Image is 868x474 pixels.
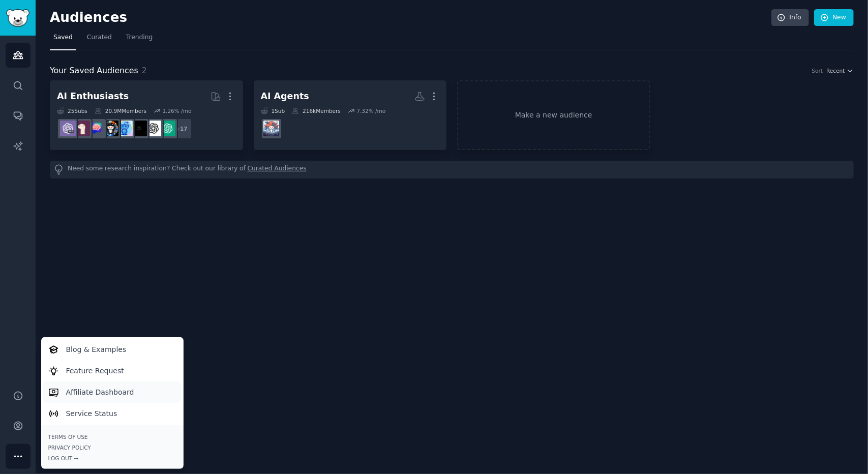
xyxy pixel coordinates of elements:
[74,121,90,136] img: LocalLLaMA
[43,339,182,360] a: Blog & Examples
[248,164,307,175] a: Curated Audiences
[812,67,823,74] div: Sort
[50,65,138,77] span: Your Saved Audiences
[123,29,156,50] a: Trending
[48,444,176,451] a: Privacy Policy
[50,80,243,150] a: AI Enthusiasts25Subs20.9MMembers1.26% /mo+17ChatGPTOpenAIArtificialInteligenceartificialaiArtChat...
[66,344,127,355] p: Blog & Examples
[826,67,854,74] button: Recent
[145,121,161,136] img: OpenAI
[57,107,87,114] div: 25 Sub s
[126,33,153,42] span: Trending
[142,66,147,75] span: 2
[48,455,176,462] div: Log Out →
[66,408,117,419] p: Service Status
[88,121,104,136] img: ChatGPTPromptGenius
[50,161,854,179] div: Need some research inspiration? Check out our library of
[83,29,115,50] a: Curated
[826,67,845,74] span: Recent
[50,10,771,26] h2: Audiences
[48,433,176,440] a: Terms of Use
[66,387,134,398] p: Affiliate Dashboard
[131,121,147,136] img: ArtificialInteligence
[50,29,76,50] a: Saved
[117,121,133,136] img: artificial
[162,107,191,114] div: 1.26 % /mo
[95,107,146,114] div: 20.9M Members
[6,9,29,27] img: GummySearch logo
[60,121,76,136] img: ChatGPTPro
[43,360,182,381] a: Feature Request
[814,9,854,26] a: New
[43,403,182,424] a: Service Status
[171,118,192,139] div: + 17
[57,90,129,103] div: AI Enthusiasts
[43,381,182,403] a: Affiliate Dashboard
[771,9,809,26] a: Info
[53,33,73,42] span: Saved
[457,80,650,150] a: Make a new audience
[160,121,175,136] img: ChatGPT
[103,121,118,136] img: aiArt
[87,33,112,42] span: Curated
[254,80,447,150] a: AI Agents1Sub216kMembers7.32% /moAI_Agents
[356,107,385,114] div: 7.32 % /mo
[261,90,309,103] div: AI Agents
[66,366,124,376] p: Feature Request
[261,107,285,114] div: 1 Sub
[263,121,279,136] img: AI_Agents
[292,107,341,114] div: 216k Members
